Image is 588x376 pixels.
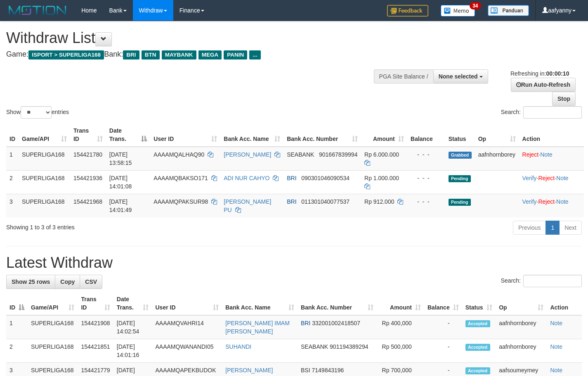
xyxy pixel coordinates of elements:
[538,175,555,181] a: Reject
[21,106,52,119] select: Showentries
[312,320,360,326] span: Copy 332001002418507 to clipboard
[550,343,562,350] a: Note
[106,123,151,147] th: Date Trans.: activate to sort column descending
[19,170,70,194] td: SUPERLIGA168
[225,367,273,374] a: [PERSON_NAME]
[28,315,78,339] td: SUPERLIGA168
[6,50,384,59] h4: Game: Bank:
[73,151,102,158] span: 154421780
[556,198,569,205] a: Note
[556,175,569,181] a: Note
[465,344,490,351] span: Accepted
[377,292,424,315] th: Amount: activate to sort column ascending
[198,50,222,59] span: MEGA
[109,151,132,166] span: [DATE] 13:58:15
[153,151,204,158] span: AAAAMQALHAQ90
[287,198,296,205] span: BRI
[538,198,555,205] a: Reject
[519,147,584,171] td: ·
[547,292,582,315] th: Action
[70,123,106,147] th: Trans ID: activate to sort column ascending
[6,315,28,339] td: 1
[6,339,28,363] td: 2
[287,151,314,158] span: SEABANK
[496,339,547,363] td: aafnhornborey
[78,292,113,315] th: Trans ID: activate to sort column ascending
[407,123,445,147] th: Balance
[424,339,462,363] td: -
[19,147,70,171] td: SUPERLIGA168
[465,367,490,374] span: Accepted
[374,69,433,83] div: PGA Site Balance /
[519,194,584,217] td: · ·
[150,123,220,147] th: User ID: activate to sort column ascending
[522,198,537,205] a: Verify
[6,170,19,194] td: 2
[298,292,377,315] th: Bank Acc. Number: activate to sort column ascending
[462,292,496,315] th: Status: activate to sort column ascending
[6,194,19,217] td: 3
[411,150,442,159] div: - - -
[28,292,78,315] th: Game/API: activate to sort column ascending
[449,152,472,159] span: Grabbed
[496,315,547,339] td: aafnhornborey
[78,339,113,363] td: 154421851
[162,50,196,59] span: MAYBANK
[6,147,19,171] td: 1
[6,30,384,46] h1: Withdraw List
[496,292,547,315] th: Op: activate to sort column ascending
[441,5,475,17] img: Button%20Memo.svg
[283,123,361,147] th: Bank Acc. Number: activate to sort column ascending
[424,292,462,315] th: Balance: activate to sort column ascending
[522,175,537,181] a: Verify
[449,199,471,206] span: Pending
[510,70,569,77] span: Refreshing in:
[550,320,562,326] a: Note
[364,198,394,205] span: Rp 912.000
[249,50,260,59] span: ...
[19,123,70,147] th: Game/API: activate to sort column ascending
[6,4,69,17] img: MOTION_logo.png
[361,123,407,147] th: Amount: activate to sort column ascending
[519,170,584,194] td: · ·
[522,151,539,158] a: Reject
[552,92,576,106] a: Stop
[488,5,529,16] img: panduan.png
[377,315,424,339] td: Rp 400,000
[28,50,104,59] span: ISPORT > SUPERLIGA168
[364,151,399,158] span: Rp 6.000.000
[109,198,132,213] span: [DATE] 14:01:49
[523,106,582,119] input: Search:
[60,278,75,285] span: Copy
[152,315,222,339] td: AAAAMQVAHRI14
[6,292,28,315] th: ID: activate to sort column descending
[113,292,152,315] th: Date Trans.: activate to sort column ascending
[475,147,519,171] td: aafnhornborey
[559,221,582,235] a: Next
[301,198,349,205] span: Copy 011301040077537 to clipboard
[80,275,102,289] a: CSV
[387,5,428,17] img: Feedback.jpg
[523,275,582,287] input: Search:
[470,2,481,10] span: 34
[224,151,271,158] a: [PERSON_NAME]
[6,123,19,147] th: ID
[364,175,399,181] span: Rp 1.000.000
[12,278,50,285] span: Show 25 rows
[78,315,113,339] td: 154421908
[445,123,475,147] th: Status
[301,175,349,181] span: Copy 090301046090534 to clipboard
[546,70,569,77] strong: 00:00:10
[330,343,368,350] span: Copy 901194389294 to clipboard
[377,339,424,363] td: Rp 500,000
[222,292,298,315] th: Bank Acc. Name: activate to sort column ascending
[152,292,222,315] th: User ID: activate to sort column ascending
[511,78,576,92] a: Run Auto-Refresh
[6,255,582,271] h1: Latest Withdraw
[6,220,239,231] div: Showing 1 to 3 of 3 entries
[513,221,546,235] a: Previous
[153,198,208,205] span: AAAAMQPAKSUR98
[109,175,132,190] span: [DATE] 14:01:08
[550,367,562,374] a: Note
[411,198,442,206] div: - - -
